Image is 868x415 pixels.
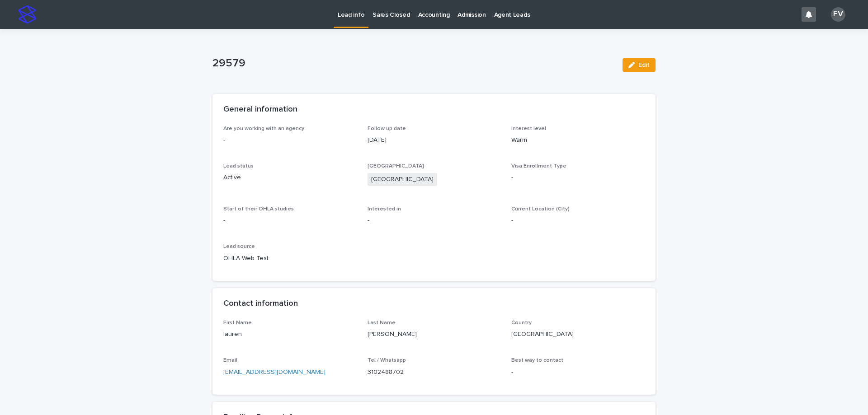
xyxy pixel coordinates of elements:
[223,105,297,115] h2: General information
[223,369,325,375] a: [EMAIL_ADDRESS][DOMAIN_NAME]
[223,163,254,169] span: Lead status
[368,126,406,131] span: Follow up date
[223,320,252,326] span: First Name
[223,216,357,225] p: -
[511,368,645,377] p: -
[212,57,615,70] p: 29579
[511,206,570,212] span: Current Location (City)
[511,163,566,169] span: Visa Enrollment Type
[638,62,650,68] span: Edit
[223,173,357,182] p: Active
[223,330,357,339] p: lauren
[368,173,437,186] span: [GEOGRAPHIC_DATA]
[223,135,357,145] p: -
[511,320,532,326] span: Country
[511,358,563,363] span: Best way to contact
[368,206,401,212] span: Interested in
[223,244,255,249] span: Lead source
[831,7,845,22] div: FV
[368,368,501,377] p: 3102488702
[18,5,36,23] img: stacker-logo-s-only.png
[223,126,304,131] span: Are you working with an agency
[368,163,424,169] span: [GEOGRAPHIC_DATA]
[511,173,645,182] p: -
[368,320,396,326] span: Last Name
[623,58,656,72] button: Edit
[511,216,645,225] p: -
[368,330,501,339] p: [PERSON_NAME]
[511,135,645,145] p: Warm
[368,358,406,363] span: Tel / Whatsapp
[368,135,501,145] p: [DATE]
[223,358,237,363] span: Email
[223,299,298,309] h2: Contact information
[223,206,294,212] span: Start of their OHLA studies
[511,126,546,131] span: Interest level
[223,254,357,263] p: OHLA Web Test
[511,330,645,339] p: [GEOGRAPHIC_DATA]
[368,216,501,225] p: -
